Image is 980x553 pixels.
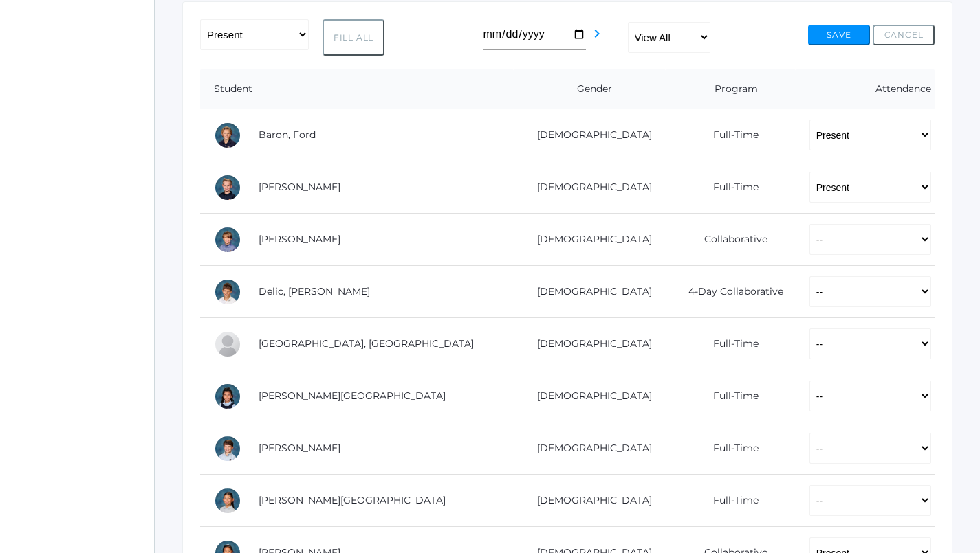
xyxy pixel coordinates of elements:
div: Victoria Harutyunyan [214,383,241,410]
button: Cancel [873,25,935,45]
th: Student [200,69,514,109]
i: chevron_right [589,25,605,42]
td: Full-Time [666,370,795,422]
td: [DEMOGRAPHIC_DATA] [514,370,666,422]
a: [PERSON_NAME] [259,442,340,454]
button: Fill All [323,19,384,56]
button: Save [808,25,870,45]
a: [PERSON_NAME][GEOGRAPHIC_DATA] [259,390,446,402]
td: Full-Time [666,318,795,370]
div: Sofia La Rosa [214,487,241,515]
a: [GEOGRAPHIC_DATA], [GEOGRAPHIC_DATA] [259,337,474,350]
th: Gender [514,69,666,109]
td: [DEMOGRAPHIC_DATA] [514,422,666,475]
div: Brody Bigley [214,174,241,201]
td: Full-Time [666,422,795,475]
a: [PERSON_NAME][GEOGRAPHIC_DATA] [259,494,446,506]
td: [DEMOGRAPHIC_DATA] [514,475,666,527]
div: Jack Crosby [214,226,241,253]
td: [DEMOGRAPHIC_DATA] [514,266,666,318]
td: 4-Day Collaborative [666,266,795,318]
a: [PERSON_NAME] [259,233,340,245]
th: Attendance [796,69,935,109]
a: Baron, Ford [259,128,316,141]
td: Full-Time [666,161,795,214]
td: [DEMOGRAPHIC_DATA] [514,109,666,161]
td: [DEMOGRAPHIC_DATA] [514,214,666,266]
td: Collaborative [666,214,795,266]
div: Luka Delic [214,278,241,306]
div: Easton Ferris [214,330,241,358]
a: chevron_right [589,32,605,45]
div: Ford Baron [214,122,241,149]
td: Full-Time [666,109,795,161]
a: Delic, [PERSON_NAME] [259,285,370,297]
td: [DEMOGRAPHIC_DATA] [514,318,666,370]
td: Full-Time [666,475,795,527]
a: [PERSON_NAME] [259,181,340,193]
th: Program [666,69,795,109]
div: William Hibbard [214,435,241,462]
td: [DEMOGRAPHIC_DATA] [514,161,666,214]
